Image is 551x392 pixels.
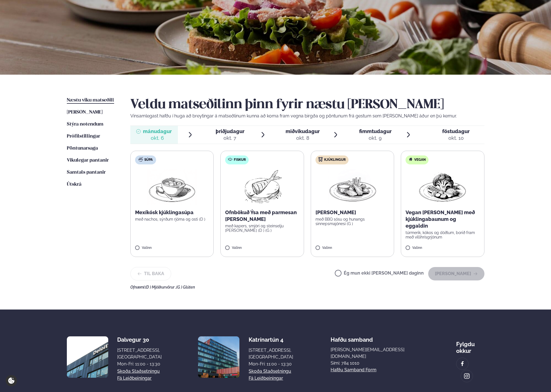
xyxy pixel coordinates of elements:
[406,230,480,239] p: túrmerik, kókos og döðlum, borið fram með villihrísgrjónum
[418,169,467,205] img: Vegan.png
[67,110,103,115] span: [PERSON_NAME]
[249,368,291,375] a: Skoða staðsetningu
[198,336,239,378] img: image alt
[67,146,98,151] span: Pöntunarsaga
[143,135,172,141] div: okt. 6
[67,109,103,116] a: [PERSON_NAME]
[117,368,160,375] a: Skoða staðsetningu
[286,128,320,134] span: miðvikudagur
[67,122,103,127] span: Stýra notendum
[249,347,293,360] div: [STREET_ADDRESS], [GEOGRAPHIC_DATA]
[117,361,162,367] div: Mon-Fri: 11:00 - 13:30
[249,361,293,367] div: Mon-Fri: 11:00 - 13:30
[67,98,114,103] span: Næstu viku matseðill
[67,182,81,187] span: Útskrá
[130,285,484,289] div: Ofnæmi:
[216,128,244,134] span: þriðjudagur
[249,336,293,343] div: Katrínartún 4
[315,209,390,216] p: [PERSON_NAME]
[318,157,323,162] img: chicken.svg
[359,128,392,134] span: fimmtudagur
[408,157,413,162] img: Vegan.svg
[406,209,480,229] p: Vegan [PERSON_NAME] með kjúklingabaunum og eggaldin
[237,169,287,205] img: Fish.png
[130,97,484,113] h2: Veldu matseðilinn þinn fyrir næstu [PERSON_NAME]
[130,113,484,119] p: Vinsamlegast hafðu í huga að breytingar á matseðlinum kunna að koma fram vegna birgða og pöntunum...
[135,217,209,221] p: með nachos, sýrðum rjóma og osti (D )
[138,157,143,162] img: soup.svg
[67,157,109,164] a: Vikulegar pantanir
[331,346,419,360] a: [PERSON_NAME][EMAIL_ADDRESS][DOMAIN_NAME]
[67,121,103,128] a: Stýra notendum
[67,169,106,176] a: Samtals pantanir
[135,209,209,216] p: Mexíkósk kjúklingasúpa
[428,267,484,280] button: [PERSON_NAME]
[143,128,172,134] span: mánudagur
[144,158,153,162] span: Súpa
[328,169,377,205] img: Chicken-wings-legs.png
[117,375,152,382] a: Fá leiðbeiningar
[228,157,232,162] img: fish.svg
[456,358,468,370] a: image alt
[147,169,197,205] img: Soup.png
[67,170,106,175] span: Samtals pantanir
[461,370,473,382] a: image alt
[176,285,195,289] span: (G ) Glúten
[67,158,109,163] span: Vikulegar pantanir
[67,97,114,104] a: Næstu viku matseðill
[315,217,390,226] p: með BBQ sósu og hunangs sinnepsmajónesi (G )
[459,361,465,367] img: image alt
[225,224,299,233] p: með kapers, smjöri og steinselju [PERSON_NAME] (D ) (G )
[331,332,373,343] span: Hafðu samband
[225,209,299,223] p: Ofnbökuð Ýsa með parmesan [PERSON_NAME]
[67,133,100,140] a: Prófílstillingar
[6,375,17,386] a: Cookie settings
[359,135,392,141] div: okt. 9
[456,336,484,354] div: Fylgdu okkur
[442,135,470,141] div: okt. 10
[234,158,246,162] span: Fiskur
[286,135,320,141] div: okt. 8
[145,285,176,289] span: (D ) Mjólkurvörur ,
[324,158,346,162] span: Kjúklingur
[216,135,244,141] div: okt. 7
[442,128,470,134] span: föstudagur
[117,347,162,360] div: [STREET_ADDRESS], [GEOGRAPHIC_DATA]
[414,158,426,162] span: Vegan
[67,134,100,139] span: Prófílstillingar
[331,367,376,373] a: Hafðu samband form
[67,145,98,152] a: Pöntunarsaga
[117,336,162,343] div: Dalvegur 30
[130,267,171,280] button: Til baka
[67,181,81,188] a: Útskrá
[464,373,470,379] img: image alt
[67,336,108,378] img: image alt
[249,375,283,382] a: Fá leiðbeiningar
[331,360,419,367] p: Sími: 784 1010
